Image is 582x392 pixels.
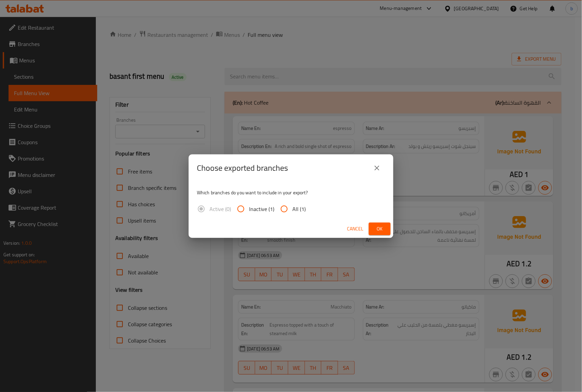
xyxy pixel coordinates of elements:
[369,223,391,235] button: Ok
[347,225,363,233] span: Cancel
[374,225,385,233] span: Ok
[249,205,274,213] span: Inactive (1)
[292,205,306,213] span: All (1)
[197,163,288,174] h2: Choose exported branches
[344,223,366,235] button: Cancel
[369,160,385,176] button: close
[197,189,385,196] p: Which branches do you want to include in your export?
[209,205,231,213] span: Active (0)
